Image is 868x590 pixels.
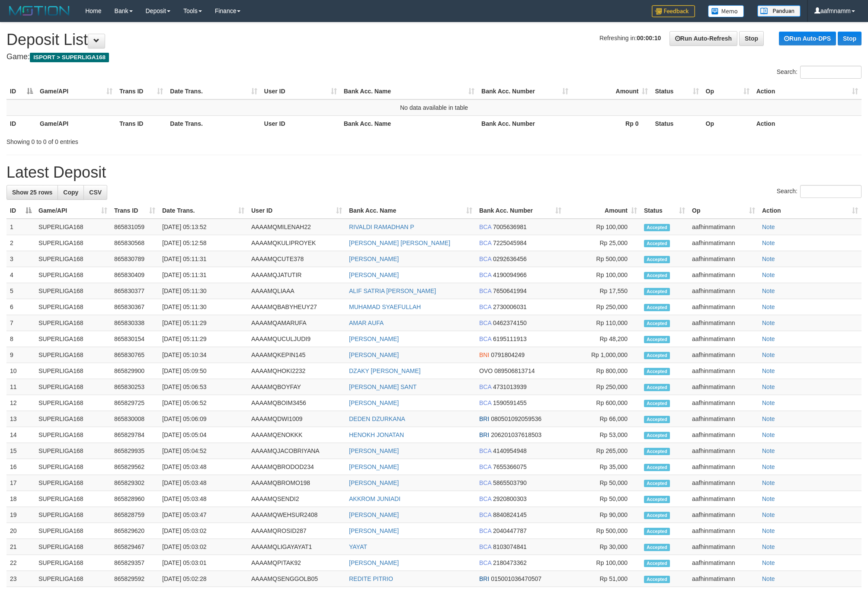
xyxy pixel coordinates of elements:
span: CSV [89,189,102,196]
a: [PERSON_NAME] [349,511,399,518]
span: Copy 0791804249 to clipboard [491,351,525,358]
td: 5 [6,283,35,299]
a: [PERSON_NAME] [349,255,399,262]
a: YAYAT [349,543,367,550]
span: BCA [479,271,491,278]
span: Copy 0462374150 to clipboard [493,319,527,326]
td: Rp 1,000,000 [565,347,641,363]
td: 1 [6,219,35,235]
td: AAAAMQWEHSUR2408 [248,507,346,523]
th: Game/API: activate to sort column ascending [35,203,111,219]
span: BCA [479,479,491,486]
th: Bank Acc. Number [478,115,572,131]
td: AAAAMQLIAAA [248,283,346,299]
td: SUPERLIGA168 [35,379,111,395]
td: Rp 800,000 [565,363,641,379]
a: Note [762,559,775,566]
th: ID [6,115,36,131]
span: Accepted [644,352,670,359]
th: Action: activate to sort column ascending [753,83,862,99]
a: Show 25 rows [6,185,58,200]
td: 865830789 [111,251,159,267]
td: [DATE] 05:06:53 [159,379,248,395]
td: SUPERLIGA168 [35,347,111,363]
td: No data available in table [6,99,862,116]
td: 865828759 [111,507,159,523]
span: Accepted [644,480,670,487]
a: Note [762,319,775,326]
img: panduan.png [757,5,801,17]
span: Copy 2730006031 to clipboard [493,303,527,310]
h4: Game: [6,53,862,61]
td: 20 [6,523,35,539]
a: Note [762,351,775,358]
td: 7 [6,315,35,331]
span: Refreshing in: [599,35,661,41]
td: aafhinmatimann [689,267,759,283]
span: BCA [479,447,491,454]
td: Rp 90,000 [565,507,641,523]
span: BNI [479,351,489,358]
td: SUPERLIGA168 [35,315,111,331]
td: Rp 66,000 [565,411,641,427]
th: Trans ID: activate to sort column ascending [111,203,159,219]
td: 865830008 [111,411,159,427]
span: Accepted [644,240,670,247]
td: 15 [6,443,35,459]
img: Feedback.jpg [652,5,695,17]
a: [PERSON_NAME] [349,335,399,342]
td: 865830154 [111,331,159,347]
a: Note [762,463,775,470]
span: Copy 4731013939 to clipboard [493,383,527,390]
span: Accepted [644,336,670,343]
span: BCA [479,223,491,230]
td: 865830253 [111,379,159,395]
a: Run Auto-DPS [779,32,836,45]
td: 18 [6,491,35,507]
td: 865828960 [111,491,159,507]
span: Copy [63,189,78,196]
span: BCA [479,335,491,342]
span: Copy 1590591455 to clipboard [493,399,527,406]
td: 865829620 [111,523,159,539]
a: [PERSON_NAME] [349,559,399,566]
span: Show 25 rows [12,189,52,196]
a: MUHAMAD SYAEFULLAH [349,303,421,310]
td: 4 [6,267,35,283]
td: AAAAMQBABYHEUY27 [248,299,346,315]
a: [PERSON_NAME] [349,463,399,470]
td: aafhinmatimann [689,411,759,427]
a: Note [762,431,775,438]
span: Accepted [644,288,670,295]
td: aafhinmatimann [689,427,759,443]
td: Rp 50,000 [565,491,641,507]
td: Rp 110,000 [565,315,641,331]
td: AAAAMQBROMO198 [248,475,346,491]
span: BCA [479,287,491,294]
th: Action: activate to sort column ascending [759,203,862,219]
a: ALIF SATRIA [PERSON_NAME] [349,287,436,294]
td: SUPERLIGA168 [35,475,111,491]
span: Accepted [644,384,670,391]
a: AMAR AUFA [349,319,384,326]
th: User ID: activate to sort column ascending [261,83,340,99]
th: Op: activate to sort column ascending [689,203,759,219]
td: SUPERLIGA168 [35,411,111,427]
td: SUPERLIGA168 [35,523,111,539]
span: BRI [479,415,489,422]
input: Search: [800,66,862,79]
a: Run Auto-Refresh [669,31,737,46]
th: Bank Acc. Number: activate to sort column ascending [476,203,565,219]
td: Rp 17,550 [565,283,641,299]
span: OVO [479,367,493,374]
th: Bank Acc. Name: activate to sort column ascending [346,203,476,219]
td: 865830409 [111,267,159,283]
span: Accepted [644,320,670,327]
a: Stop [739,31,764,46]
td: 14 [6,427,35,443]
span: Copy 089506813714 to clipboard [494,367,535,374]
td: 865830765 [111,347,159,363]
a: DEDEN DZURKANA [349,415,405,422]
td: 865829935 [111,443,159,459]
a: RIVALDI RAMADHAN P [349,223,414,230]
